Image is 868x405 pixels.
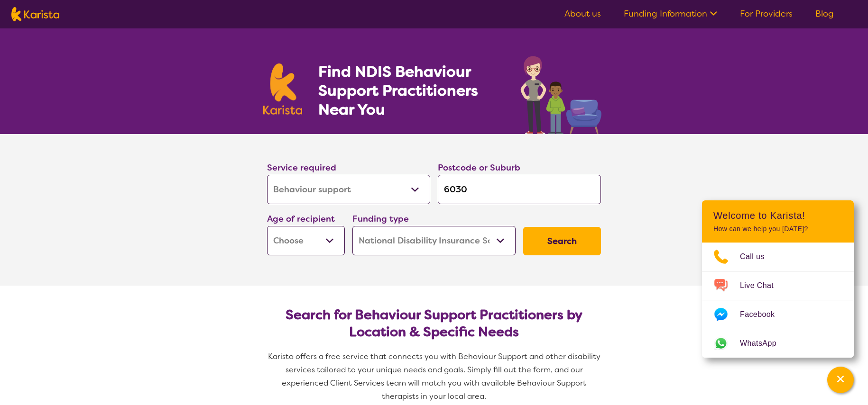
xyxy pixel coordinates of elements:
[713,225,842,233] p: How can we help you [DATE]?
[740,307,786,322] span: Facebook
[263,63,302,115] img: Karista logo
[318,62,502,119] h1: Find NDIS Behaviour Support Practitioners Near You
[438,162,520,173] label: Postcode or Suburb
[267,213,335,225] label: Age of recipient
[815,8,834,19] a: Blog
[740,250,776,264] span: Call us
[702,200,854,358] div: Channel Menu
[267,162,336,173] label: Service required
[518,51,605,134] img: behaviour-support
[438,175,601,204] input: Type
[263,350,605,403] p: Karista offers a free service that connects you with Behaviour Support and other disability servi...
[713,210,842,221] h2: Welcome to Karista!
[740,8,793,19] a: For Providers
[11,7,59,21] img: Karista logo
[740,279,785,293] span: Live Chat
[352,213,409,225] label: Funding type
[702,243,854,358] ul: Choose channel
[564,8,601,19] a: About us
[740,336,788,351] span: WhatsApp
[523,227,601,255] button: Search
[624,8,717,19] a: Funding Information
[827,367,854,393] button: Channel Menu
[275,306,593,341] h2: Search for Behaviour Support Practitioners by Location & Specific Needs
[702,329,854,358] a: Web link opens in a new tab.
